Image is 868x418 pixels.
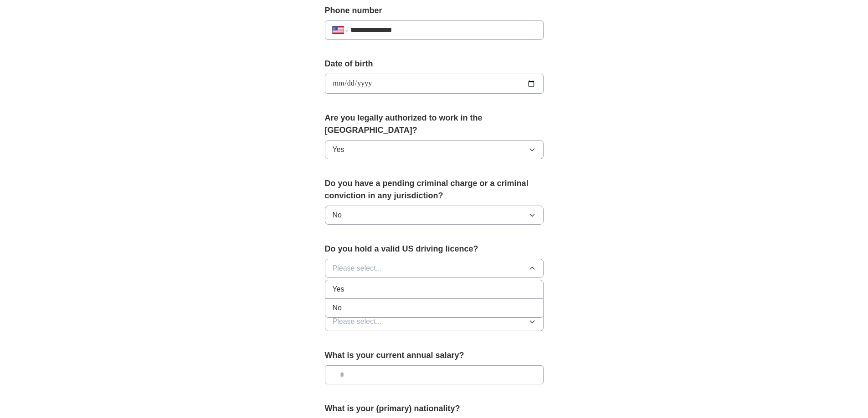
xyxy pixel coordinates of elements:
label: What is your current annual salary? [325,349,544,362]
span: Yes [333,144,344,155]
label: What is your (primary) nationality? [325,403,544,415]
label: Phone number [325,5,544,17]
label: Date of birth [325,58,544,70]
span: Please select... [333,316,382,327]
label: Are you legally authorized to work in the [GEOGRAPHIC_DATA]? [325,112,544,136]
label: Do you hold a valid US driving licence? [325,243,544,255]
button: Please select... [325,259,544,278]
span: No [333,302,342,313]
button: Please select... [325,312,544,331]
span: Yes [333,284,344,295]
button: Yes [325,140,544,159]
span: No [333,210,342,221]
button: No [325,206,544,225]
span: Please select... [333,263,382,274]
label: Do you have a pending criminal charge or a criminal conviction in any jurisdiction? [325,177,544,202]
